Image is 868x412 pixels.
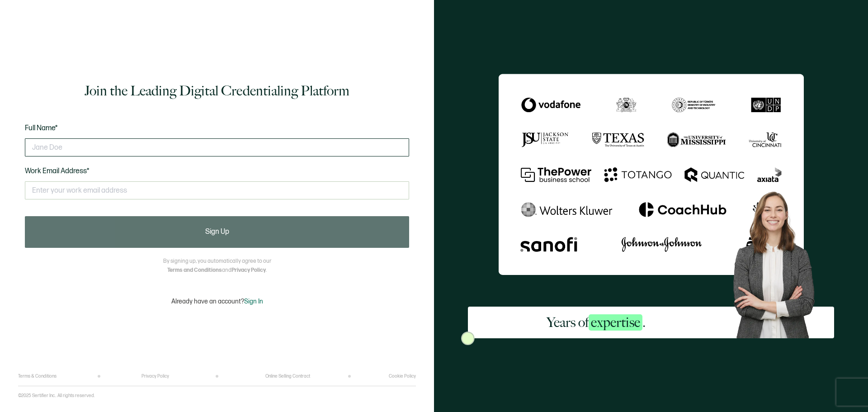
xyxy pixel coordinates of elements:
[25,181,409,199] input: Enter your work email address
[25,124,58,133] span: Full Name*
[18,374,57,379] a: Terms & Conditions
[18,393,95,398] p: ©2025 Sertifier Inc.. All rights reserved.
[25,167,90,175] span: Work Email Address*
[142,374,169,379] a: Privacy Policy
[244,298,263,305] span: Sign In
[163,257,271,275] p: By signing up, you automatically agree to our and .
[25,138,409,156] input: Jane Doe
[205,228,229,236] span: Sign Up
[589,314,642,331] span: expertise
[231,267,266,274] a: Privacy Policy
[265,374,310,379] a: Online Selling Contract
[499,74,804,275] img: Sertifier Signup - Years of <span class="strong-h">expertise</span>.
[171,298,263,305] p: Already have an account?
[461,331,475,345] img: Sertifier Signup
[85,82,349,100] h1: Join the Leading Digital Credentialing Platform
[167,267,222,274] a: Terms and Conditions
[389,374,416,379] a: Cookie Policy
[724,184,834,338] img: Sertifier Signup - Years of <span class="strong-h">expertise</span>. Hero
[25,216,409,248] button: Sign Up
[547,313,646,331] h2: Years of .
